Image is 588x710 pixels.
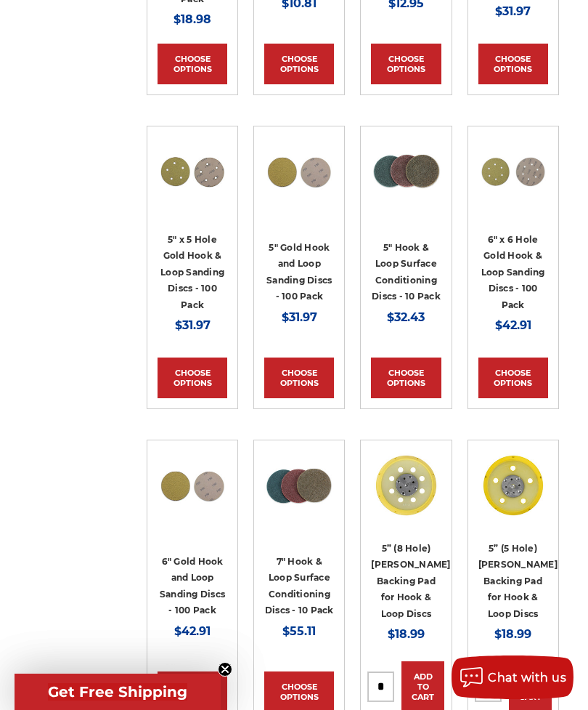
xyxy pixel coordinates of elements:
[160,234,224,310] a: 5" x 5 Hole Gold Hook & Loop Sanding Discs - 100 Pack
[494,627,531,641] span: $18.99
[264,358,334,398] a: Choose Options
[48,683,187,701] span: Get Free Shipping
[266,242,332,302] a: 5" Gold Hook and Loop Sanding Discs - 100 Pack
[478,451,548,520] img: 5” (5 Hole) DA Sander Backing Pad for Hook & Loop Discs
[264,451,334,520] img: 7 inch surface conditioning discs
[371,137,441,206] img: 5 inch surface conditioning discs
[265,556,334,616] a: 7" Hook & Loop Surface Conditioning Discs - 10 Pack
[175,318,211,332] span: $31.97
[158,137,227,206] img: 5 inch 5 hole hook and loop sanding disc
[478,543,558,619] a: 5” (5 Hole) [PERSON_NAME] Backing Pad for Hook & Loop Discs
[371,44,441,84] a: Choose Options
[478,358,548,398] a: Choose Options
[495,4,531,18] span: $31.97
[478,137,548,206] img: 6 inch 6 hole hook and loop sanding disc
[282,310,317,324] span: $31.97
[158,358,227,398] a: Choose Options
[174,624,211,638] span: $42.91
[264,44,334,84] a: Choose Options
[478,44,548,84] a: Choose Options
[371,543,450,619] a: 5” (8 Hole) [PERSON_NAME] Backing Pad for Hook & Loop Discs
[160,556,225,616] a: 6" Gold Hook and Loop Sanding Discs - 100 Pack
[173,12,211,26] span: $18.98
[264,137,334,206] img: gold hook & loop sanding disc stack
[371,451,441,520] img: 5” (8 Hole) DA Sander Backing Pad for Hook & Loop Discs
[387,310,425,324] span: $32.43
[218,662,232,677] button: Close teaser
[158,44,227,84] a: Choose Options
[452,655,573,699] button: Chat with us
[372,242,441,302] a: 5" Hook & Loop Surface Conditioning Discs - 10 Pack
[282,624,316,638] span: $55.11
[488,671,566,685] span: Chat with us
[388,627,425,641] span: $18.99
[15,674,221,710] div: Get Free ShippingClose teaser
[158,451,227,520] img: 6" inch hook & loop disc
[371,358,441,398] a: Choose Options
[481,234,545,310] a: 6" x 6 Hole Gold Hook & Loop Sanding Discs - 100 Pack
[495,318,531,332] span: $42.91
